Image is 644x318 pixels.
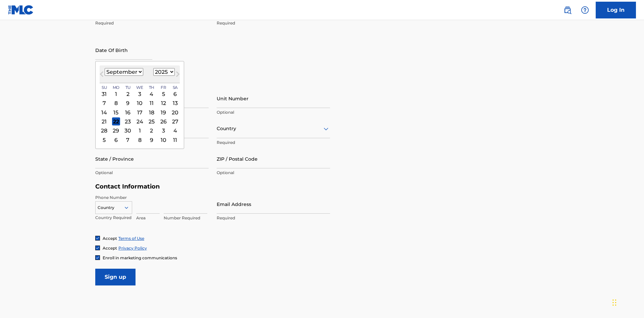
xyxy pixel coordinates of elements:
[95,170,209,176] p: Optional
[96,236,100,240] img: checkbox
[112,117,120,125] div: Choose Monday, September 22nd, 2025
[118,236,144,241] a: Terms of Use
[159,99,167,107] div: Choose Friday, September 12th, 2025
[171,90,179,98] div: Choose Saturday, September 6th, 2025
[159,127,167,135] div: Choose Friday, October 3rd, 2025
[95,20,209,26] p: Required
[112,108,120,116] div: Choose Monday, September 15th, 2025
[100,99,108,107] div: Choose Sunday, September 7th, 2025
[103,255,177,260] span: Enroll in marketing communications
[95,215,132,221] p: Country Required
[171,99,179,107] div: Choose Saturday, September 13th, 2025
[124,117,132,125] div: Choose Tuesday, September 23rd, 2025
[563,6,572,14] img: search
[118,246,147,251] a: Privacy Policy
[148,99,156,107] div: Choose Thursday, September 11th, 2025
[148,117,156,125] div: Choose Thursday, September 25th, 2025
[217,20,330,26] p: Required
[610,286,644,318] iframe: Chat Widget
[124,108,132,116] div: Choose Tuesday, September 16th, 2025
[100,90,108,98] div: Choose Sunday, August 31st, 2025
[136,85,143,91] span: We
[136,127,144,135] div: Choose Wednesday, October 1st, 2025
[124,90,132,98] div: Choose Tuesday, September 2nd, 2025
[112,127,120,135] div: Choose Monday, September 29th, 2025
[112,136,120,144] div: Choose Monday, October 6th, 2025
[102,85,107,91] span: Su
[103,246,117,251] span: Accept
[581,6,589,14] img: help
[100,117,108,125] div: Choose Sunday, September 21st, 2025
[96,256,100,260] img: checkbox
[125,85,130,91] span: Tu
[217,140,330,146] p: Required
[159,117,167,125] div: Choose Friday, September 26th, 2025
[161,85,166,91] span: Fr
[100,108,108,116] div: Choose Sunday, September 14th, 2025
[95,61,184,149] div: Choose Date
[171,136,179,144] div: Choose Saturday, October 11th, 2025
[148,127,156,135] div: Choose Thursday, October 2nd, 2025
[136,117,144,125] div: Choose Wednesday, September 24th, 2025
[124,127,132,135] div: Choose Tuesday, September 30th, 2025
[103,236,117,241] span: Accept
[159,90,167,98] div: Choose Friday, September 5th, 2025
[112,90,120,98] div: Choose Monday, September 1st, 2025
[171,108,179,116] div: Choose Saturday, September 20th, 2025
[113,85,119,91] span: Mo
[159,136,167,144] div: Choose Friday, October 10th, 2025
[148,108,156,116] div: Choose Thursday, September 18th, 2025
[136,136,144,144] div: Choose Wednesday, October 8th, 2025
[8,5,34,15] img: MLC Logo
[171,127,179,135] div: Choose Saturday, October 4th, 2025
[100,127,108,135] div: Choose Sunday, September 28th, 2025
[148,136,156,144] div: Choose Thursday, October 9th, 2025
[159,108,167,116] div: Choose Friday, September 19th, 2025
[136,90,144,98] div: Choose Wednesday, September 3rd, 2025
[561,3,574,17] a: Public Search
[172,70,183,81] button: Next Month
[100,136,108,144] div: Choose Sunday, October 5th, 2025
[124,136,132,144] div: Choose Tuesday, October 7th, 2025
[96,70,107,81] button: Previous Month
[148,90,156,98] div: Choose Thursday, September 4th, 2025
[612,293,616,313] div: Drag
[112,99,120,107] div: Choose Monday, September 8th, 2025
[136,99,144,107] div: Choose Wednesday, September 10th, 2025
[164,215,207,221] p: Number Required
[173,85,178,91] span: Sa
[171,117,179,125] div: Choose Saturday, September 27th, 2025
[217,109,330,115] p: Optional
[96,246,100,250] img: checkbox
[95,269,136,285] input: Sign up
[578,3,592,17] div: Help
[124,99,132,107] div: Choose Tuesday, September 9th, 2025
[217,215,330,221] p: Required
[95,82,549,89] h5: Personal Address
[136,215,160,221] p: Area
[136,108,144,116] div: Choose Wednesday, September 17th, 2025
[100,90,180,145] div: Month September, 2025
[217,170,330,176] p: Optional
[596,2,636,18] a: Log In
[95,183,330,191] h5: Contact Information
[149,85,154,91] span: Th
